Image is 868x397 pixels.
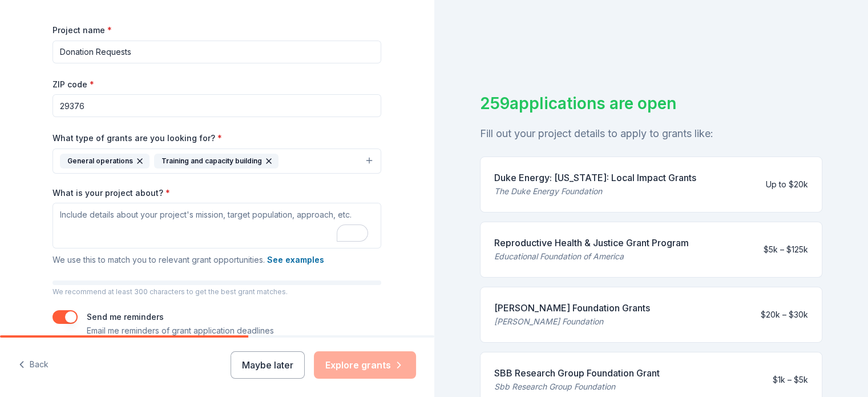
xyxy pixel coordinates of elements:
[60,154,150,169] div: General operations
[53,94,381,117] input: 12345 (U.S. only)
[494,236,689,250] div: Reproductive Health & Justice Grant Program
[53,203,381,248] textarea: To enrich screen reader interactions, please activate Accessibility in Grammarly extension settings
[53,149,381,174] button: General operationsTraining and capacity building
[154,154,278,169] div: Training and capacity building
[53,133,222,144] label: What type of grants are you looking for?
[87,324,274,338] p: Email me reminders of grant application deadlines
[761,308,808,322] div: $20k – $30k
[773,373,808,387] div: $1k – $5k
[480,91,823,115] div: 259 applications are open
[494,250,689,263] div: Educational Foundation of America
[267,253,324,267] button: See examples
[231,351,305,379] button: Maybe later
[480,125,823,143] div: Fill out your project details to apply to grants like:
[764,243,808,256] div: $5k – $125k
[53,25,112,36] label: Project name
[494,171,696,185] div: Duke Energy: [US_STATE]: Local Impact Grants
[494,366,660,380] div: SBB Research Group Foundation Grant
[494,301,650,315] div: [PERSON_NAME] Foundation Grants
[494,315,650,328] div: [PERSON_NAME] Foundation
[87,312,164,322] label: Send me reminders
[53,79,94,90] label: ZIP code
[53,187,170,199] label: What is your project about?
[494,380,660,394] div: Sbb Research Group Foundation
[53,41,381,63] input: After school program
[53,255,324,264] span: We use this to match you to relevant grant opportunities.
[494,185,696,198] div: The Duke Energy Foundation
[18,353,49,377] button: Back
[53,287,381,296] p: We recommend at least 300 characters to get the best grant matches.
[766,178,808,191] div: Up to $20k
